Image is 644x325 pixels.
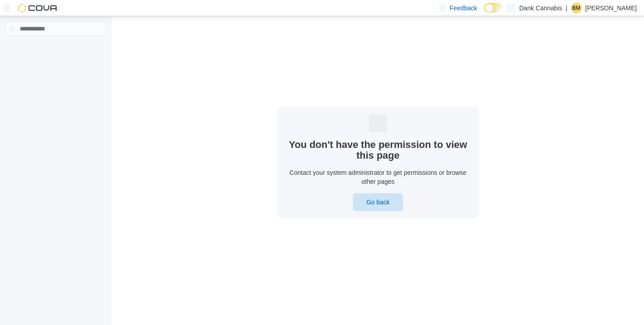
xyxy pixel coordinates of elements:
span: BM [572,3,580,13]
span: Go back [366,198,390,207]
img: Cova [18,4,58,13]
p: Dank Cannabis [519,3,562,13]
p: | [566,3,567,13]
p: [PERSON_NAME] [585,3,637,13]
input: Dark Mode [484,3,503,13]
button: Go back [353,193,403,211]
span: Dark Mode [484,13,485,13]
nav: Complex example [5,38,106,59]
div: Brookelan Meier [571,3,582,13]
p: Contact your system administrator to get permissions or browse other pages [284,168,472,186]
h3: You don't have the permission to view this page [284,139,472,161]
span: Feedback [450,4,477,13]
